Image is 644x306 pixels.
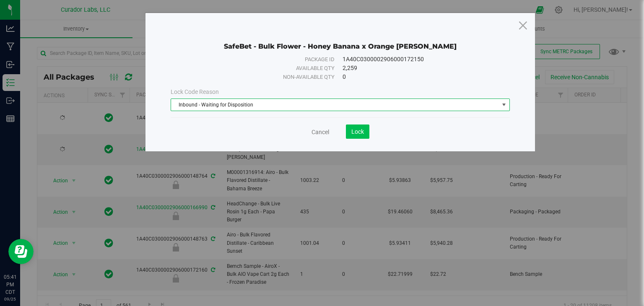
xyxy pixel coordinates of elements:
[343,64,495,73] div: 2,259
[312,128,329,136] a: Cancel
[185,73,335,81] div: Non-available qty
[171,99,499,111] span: Inbound - Waiting for Disposition
[499,99,509,111] span: select
[351,128,364,135] span: Lock
[8,239,34,264] iframe: Resource center
[343,55,495,64] div: 1A40C0300002906000172150
[346,124,369,139] button: Lock
[185,64,335,73] div: Available qty
[171,30,510,51] div: SafeBet - Bulk Flower - Honey Banana x Orange Mintz
[343,73,495,81] div: 0
[171,88,219,95] span: Lock Code Reason
[185,55,335,64] div: Package ID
